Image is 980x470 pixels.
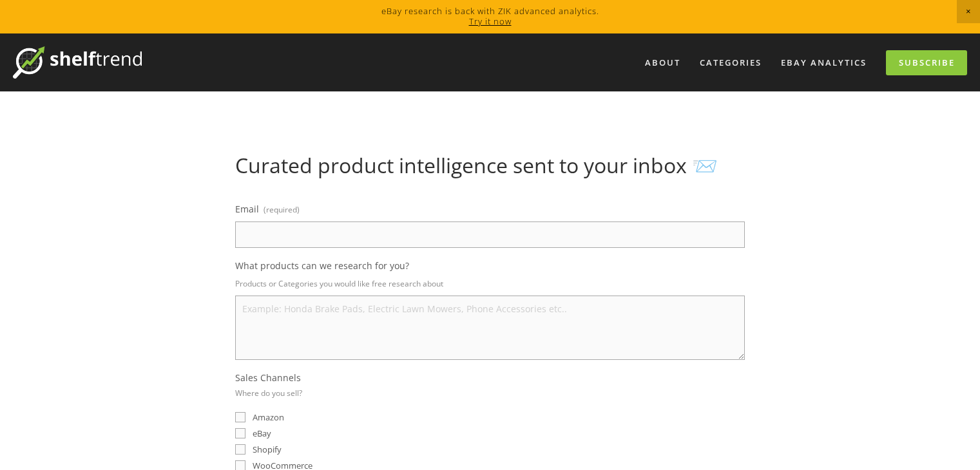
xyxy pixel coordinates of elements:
span: eBay [253,428,271,439]
input: Amazon [235,412,245,422]
span: Email [235,203,259,215]
a: Try it now [469,15,512,27]
h1: Curated product intelligence sent to your inbox 📨 [235,153,745,178]
a: Subscribe [886,50,967,75]
input: eBay [235,428,245,438]
p: Where do you sell? [235,384,302,402]
span: Shopify [253,444,282,455]
div: Categories [691,52,770,73]
p: Products or Categories you would like free research about [235,274,745,293]
span: What products can we research for you? [235,259,409,272]
a: eBay Analytics [773,52,875,73]
span: Amazon [253,411,284,423]
img: ShelfTrend [13,46,142,79]
span: (required) [264,200,300,219]
span: Sales Channels [235,371,301,384]
input: Shopify [235,444,245,455]
a: About [637,52,689,73]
